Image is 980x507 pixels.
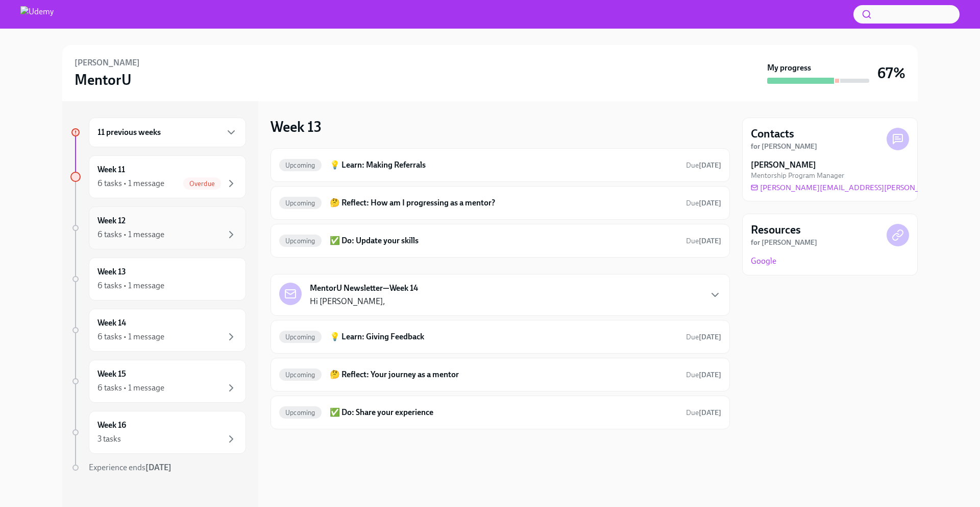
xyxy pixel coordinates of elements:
[279,157,721,173] a: Upcoming💡 Learn: Making ReferralsDue[DATE]
[97,382,164,394] div: 6 tasks • 1 message
[97,317,126,329] h6: Week 14
[97,433,121,445] div: 3 tasks
[699,333,721,341] strong: [DATE]
[686,408,721,418] span: October 18th, 2025 05:00
[686,160,721,170] span: October 11th, 2025 05:00
[279,404,721,421] a: Upcoming✅ Do: Share your experienceDue[DATE]
[279,366,721,383] a: Upcoming🤔 Reflect: Your journey as a mentorDue[DATE]
[279,329,721,345] a: Upcoming💡 Learn: Giving FeedbackDue[DATE]
[97,368,126,380] h6: Week 15
[279,233,721,249] a: Upcoming✅ Do: Update your skillsDue[DATE]
[279,199,322,207] span: Upcoming
[330,369,678,380] h6: 🤔 Reflect: Your journey as a mentor
[70,155,246,198] a: Week 116 tasks • 1 messageOverdue
[279,237,322,245] span: Upcoming
[686,198,721,208] span: October 11th, 2025 05:00
[97,266,126,278] h6: Week 13
[97,164,125,175] h6: Week 11
[279,333,322,341] span: Upcoming
[699,199,721,208] strong: [DATE]
[97,178,164,189] div: 6 tasks • 1 message
[686,236,721,246] span: October 11th, 2025 05:00
[751,126,794,142] h4: Contacts
[699,371,721,379] strong: [DATE]
[686,370,721,380] span: October 18th, 2025 05:00
[686,371,721,379] span: Due
[70,206,246,249] a: Week 126 tasks • 1 message
[751,159,816,171] strong: [PERSON_NAME]
[699,408,721,417] strong: [DATE]
[279,409,322,417] span: Upcoming
[767,62,811,74] strong: My progress
[97,420,126,431] h6: Week 16
[699,237,721,245] strong: [DATE]
[89,463,171,472] span: Experience ends
[751,222,801,238] h4: Resources
[97,331,164,342] div: 6 tasks • 1 message
[751,238,817,247] strong: for [PERSON_NAME]
[89,118,246,147] div: 11 previous weeks
[330,197,678,209] h6: 🤔 Reflect: How am I progressing as a mentor?
[686,332,721,342] span: October 18th, 2025 05:00
[75,71,132,89] h3: MentorU
[330,159,678,171] h6: 💡 Learn: Making Referrals
[97,229,164,240] div: 6 tasks • 1 message
[271,118,322,136] h3: Week 13
[330,407,678,418] h6: ✅ Do: Share your experience
[686,408,721,417] span: Due
[279,162,322,169] span: Upcoming
[686,161,721,170] span: Due
[330,331,678,342] h6: 💡 Learn: Giving Feedback
[751,171,844,180] span: Mentorship Program Manager
[145,463,171,472] strong: [DATE]
[686,333,721,341] span: Due
[97,215,126,226] h6: Week 12
[70,258,246,301] a: Week 136 tasks • 1 message
[310,283,418,294] strong: MentorU Newsletter—Week 14
[877,64,905,82] h3: 67%
[97,280,164,291] div: 6 tasks • 1 message
[751,256,776,267] a: Google
[686,237,721,245] span: Due
[686,199,721,208] span: Due
[183,180,221,188] span: Overdue
[310,296,385,307] p: Hi [PERSON_NAME],
[20,6,54,22] img: Udemy
[330,235,678,246] h6: ✅ Do: Update your skills
[751,142,817,151] strong: for [PERSON_NAME]
[70,309,246,352] a: Week 146 tasks • 1 message
[70,360,246,403] a: Week 156 tasks • 1 message
[699,161,721,170] strong: [DATE]
[279,371,322,379] span: Upcoming
[70,411,246,454] a: Week 163 tasks
[75,57,140,68] h6: [PERSON_NAME]
[97,127,161,138] h6: 11 previous weeks
[279,195,721,211] a: Upcoming🤔 Reflect: How am I progressing as a mentor?Due[DATE]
